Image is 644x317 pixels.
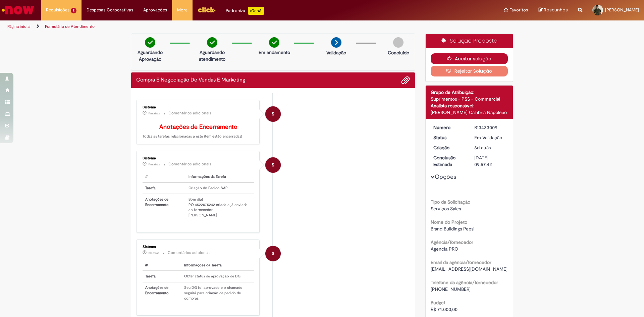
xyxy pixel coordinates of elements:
[474,124,505,131] div: R13433009
[186,182,254,194] td: Criação do Pedido SAP
[248,7,264,15] p: +GenAi
[143,7,167,13] span: Aprovações
[431,219,467,225] b: Nome do Projeto
[168,110,211,116] small: Comentários adicionais
[431,109,508,116] div: [PERSON_NAME] Calabria Napoleao
[46,7,69,13] span: Requisições
[431,102,508,109] div: Analista responsável:
[259,49,290,56] p: Em andamento
[148,162,160,166] span: 14m atrás
[148,111,160,115] time: 28/08/2025 09:04:28
[428,134,470,141] dt: Status
[269,37,279,48] img: check-circle-green.png
[143,105,254,109] div: Sistema
[474,145,491,151] span: 8d atrás
[431,206,461,212] span: Serviços Sales
[207,37,217,48] img: check-circle-green.png
[428,154,470,168] dt: Conclusão Estimada
[186,171,254,182] th: Informações da Tarefa
[474,145,491,151] time: 20/08/2025 15:16:59
[134,49,166,62] p: Aguardando Aprovação
[181,271,254,282] td: Obter status de aprovação de DG
[177,7,187,13] span: More
[272,246,274,262] span: S
[148,251,159,255] span: 17h atrás
[431,286,471,292] span: [PHONE_NUMBER]
[7,24,31,29] a: Página inicial
[143,156,254,160] div: Sistema
[431,279,498,285] b: Telefone da agência/fornecedor
[431,246,458,252] span: Agencia PRO
[143,182,186,194] th: Tarefa
[474,134,505,141] div: Em Validação
[428,144,470,151] dt: Criação
[148,111,160,115] span: 14m atrás
[181,282,254,304] td: Seu DG foi aprovado e o chamado seguirá para criação de pedido de compras
[186,194,254,221] td: Bom dia! PO 4522075242 criada e já enviada ao fornecedor. [PERSON_NAME]
[401,76,410,85] button: Adicionar anexos
[143,194,186,221] th: Anotações de Encerramento
[265,157,281,173] div: System
[196,49,228,62] p: Aguardando atendimento
[143,124,254,139] p: Todas as tarefas relacionadas a este item estão encerradas!
[143,282,181,304] th: Anotações de Encerramento
[148,162,160,166] time: 28/08/2025 09:04:25
[474,154,505,168] div: [DATE] 09:57:42
[431,266,507,272] span: [EMAIL_ADDRESS][DOMAIN_NAME]
[388,49,409,56] p: Concluído
[431,259,491,265] b: Email da agência/fornecedor
[393,37,404,48] img: img-circle-grey.png
[431,306,458,312] span: R$ 74.000,00
[544,7,568,13] span: Rascunhos
[168,161,211,167] small: Comentários adicionais
[272,157,274,173] span: S
[605,7,639,13] span: [PERSON_NAME]
[431,96,508,102] div: Suprimentos - PSS - Commercial
[431,300,445,306] b: Budget
[45,24,95,29] a: Formulário de Atendimento
[148,251,159,255] time: 27/08/2025 16:00:15
[431,89,508,96] div: Grupo de Atribuição:
[143,171,186,182] th: #
[226,7,264,15] div: Padroniza
[143,271,181,282] th: Tarefa
[474,144,505,151] div: 20/08/2025 15:16:59
[428,124,470,131] dt: Número
[168,250,211,256] small: Comentários adicionais
[431,199,470,205] b: Tipo da Solicitação
[143,260,181,271] th: #
[265,246,281,261] div: System
[538,7,568,13] a: Rascunhos
[331,37,341,48] img: arrow-next.png
[426,34,513,48] div: Solução Proposta
[431,226,474,232] span: Brand Buildings Pepsi
[431,53,508,64] button: Aceitar solução
[143,245,254,249] div: Sistema
[265,106,281,122] div: System
[181,260,254,271] th: Informações da Tarefa
[145,37,155,48] img: check-circle-green.png
[198,5,216,15] img: click_logo_yellow_360x200.png
[431,239,473,245] b: Agência/fornecedor
[159,123,237,131] b: Anotações de Encerramento
[1,3,35,17] img: ServiceNow
[5,20,424,33] ul: Trilhas de página
[87,7,133,13] span: Despesas Corporativas
[71,8,76,13] span: 2
[136,77,246,83] h2: Compra E Negociação De Vendas E Marketing Histórico de tíquete
[326,49,346,56] p: Validação
[509,7,528,13] span: Favoritos
[272,106,274,122] span: S
[431,66,508,76] button: Rejeitar Solução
